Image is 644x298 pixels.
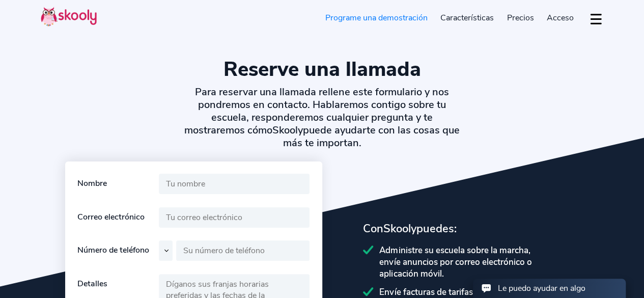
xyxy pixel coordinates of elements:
div: Correo electrónico [77,207,159,228]
div: Con puedes: [363,221,579,236]
h1: Reserve una llamada [41,57,603,82]
span: Skooly [272,123,303,137]
button: dropdown menu [589,7,603,31]
h2: Para reservar una llamada rellene este formulario y nos pondremos en contacto. Hablaremos contigo... [181,86,463,149]
span: Precios [507,12,534,23]
a: Programe una demostración [319,10,434,26]
input: Su número de teléfono [176,240,310,261]
a: Características [434,10,500,26]
span: Acceso [547,12,574,23]
input: Tu nombre [159,174,310,194]
div: Nombre [77,174,159,194]
a: Acceso [540,10,580,26]
img: Skooly [41,7,97,26]
span: Skooly [383,221,416,236]
input: Tu correo electrónico [159,207,310,228]
div: Número de teléfono [77,240,159,261]
a: Precios [500,10,541,26]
